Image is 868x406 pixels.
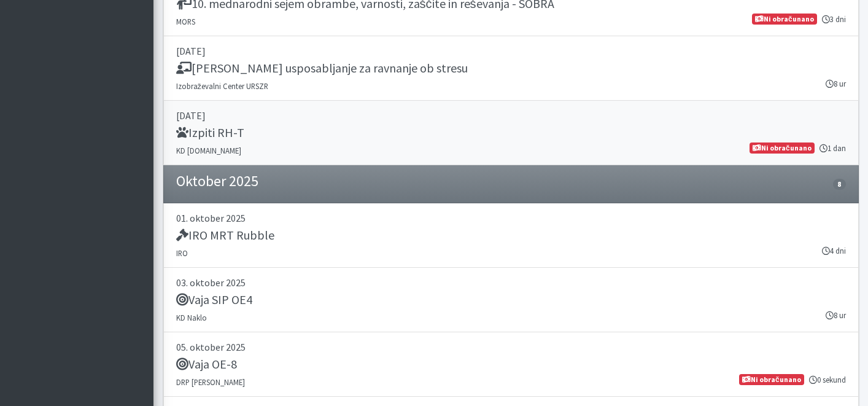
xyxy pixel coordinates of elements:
small: 8 ur [826,310,846,321]
p: 03. oktober 2025 [176,275,846,290]
p: 01. oktober 2025 [176,211,846,225]
small: 0 sekund [809,374,846,386]
span: Ni obračunano [752,14,816,25]
h4: Oktober 2025 [176,173,258,190]
span: Ni obračunano [750,142,814,154]
a: 03. oktober 2025 Vaja SIP OE4 KD Naklo 8 ur [163,268,859,332]
small: KD Naklo [176,313,207,322]
span: Ni obračunano [739,374,804,385]
small: KD [DOMAIN_NAME] [176,146,241,155]
a: 01. oktober 2025 IRO MRT Rubble IRO 4 dni [163,203,859,268]
small: 4 dni [822,245,846,257]
small: Izobraževalni Center URSZR [176,81,268,91]
p: [DATE] [176,44,846,58]
small: IRO [176,248,188,258]
a: 05. oktober 2025 Vaja OE-8 DRP [PERSON_NAME] 0 sekund Ni obračunano [163,332,859,397]
h5: Vaja OE-8 [176,357,237,372]
p: 05. oktober 2025 [176,340,846,354]
h5: Izpiti RH-T [176,125,244,140]
p: [DATE] [176,108,846,123]
small: 3 dni [822,14,846,25]
small: DRP [PERSON_NAME] [176,377,245,387]
a: [DATE] Izpiti RH-T KD [DOMAIN_NAME] 1 dan Ni obračunano [163,101,859,165]
small: 1 dan [820,142,846,154]
span: 8 [833,179,845,190]
a: [DATE] [PERSON_NAME] usposabljanje za ravnanje ob stresu Izobraževalni Center URSZR 8 ur [163,36,859,101]
small: MORS [176,17,195,26]
h5: IRO MRT Rubble [176,228,274,243]
h5: Vaja SIP OE4 [176,292,252,307]
small: 8 ur [826,78,846,90]
h5: [PERSON_NAME] usposabljanje za ravnanje ob stresu [176,61,468,76]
